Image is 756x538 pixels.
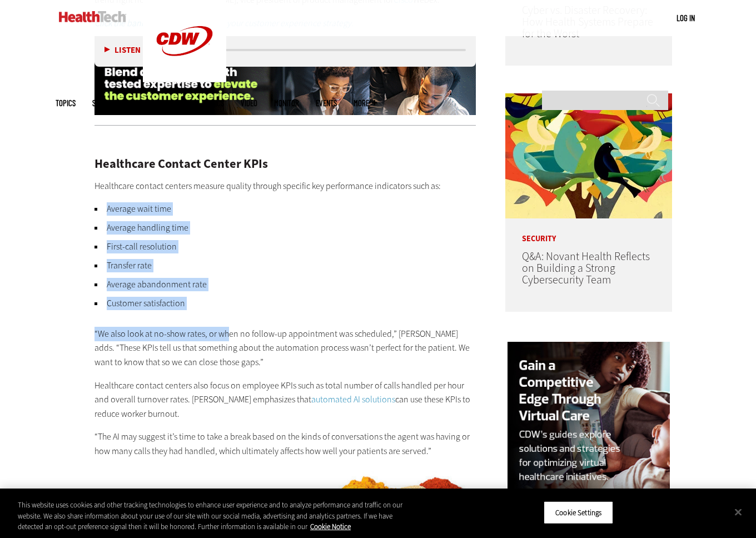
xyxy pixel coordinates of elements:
a: More information about your privacy [310,522,351,531]
img: Customer Experience Sidebar [94,467,476,537]
a: Tips & Tactics [182,99,224,107]
a: Events [316,99,337,107]
li: First-call resolution [94,240,476,253]
span: More [354,99,377,107]
a: Log in [677,13,695,23]
a: CDW [143,73,226,85]
li: Average wait time [94,202,476,216]
a: Video [241,99,257,107]
div: This website uses cookies and other tracking technologies to enhance user experience and to analy... [18,500,416,532]
p: Healthcare contact centers also focus on employee KPIs such as total number of calls handled per ... [94,378,476,421]
p: Healthcare contact centers measure quality through specific key performance indicators such as: [94,179,476,193]
img: abstract illustration of a tree [505,93,672,218]
span: Specialty [92,99,121,107]
li: Average abandonment rate [94,278,476,291]
li: Transfer rate [94,259,476,272]
button: Close [726,500,750,524]
h2: Healthcare Contact Center KPIs [94,158,476,170]
a: automated AI solutions [311,393,395,405]
a: Q&A: Novant Health Reflects on Building a Strong Cybersecurity Team [522,249,650,287]
button: Cookie Settings [544,501,613,524]
p: “The AI may suggest it’s time to take a break based on the kinds of conversations the agent was h... [94,430,476,458]
a: Features [138,99,165,107]
p: Security [505,218,672,243]
img: Home [59,11,126,22]
span: Topics [56,99,76,107]
p: “We also look at no-show rates, or when no follow-up appointment was scheduled,” [PERSON_NAME] ad... [94,327,476,370]
a: MonITor [274,99,299,107]
li: Average handling time [94,221,476,235]
div: User menu [677,12,695,24]
li: Customer satisfaction [94,297,476,310]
